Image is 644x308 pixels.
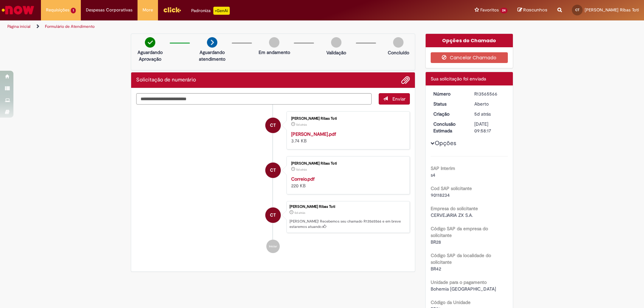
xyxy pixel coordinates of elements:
[428,111,470,117] dt: Criação
[7,24,31,29] a: Página inicial
[213,7,230,15] p: +GenAi
[379,93,410,105] button: Enviar
[191,7,230,15] div: Padroniza
[163,5,181,15] img: click_logo_yellow_360x200.png
[431,279,487,285] b: Unidade para o pagamento
[294,211,305,215] span: 5d atrás
[289,219,406,229] p: [PERSON_NAME]! Recebemos seu chamado R13565566 e em breve estaremos atuando.
[474,111,491,117] time: 25/09/2025 09:58:13
[428,101,470,107] dt: Status
[428,121,470,134] dt: Conclusão Estimada
[291,176,315,182] a: Correio.pdf
[45,24,95,29] a: Formulário de Atendimento
[431,252,491,265] b: Código SAP da localidade do solicitante
[431,192,450,198] span: 90118234
[431,239,441,245] span: BR28
[265,207,281,223] div: Camila Carius Ribas Toti
[431,266,441,272] span: BR42
[474,90,505,97] div: R13565566
[289,205,406,209] div: [PERSON_NAME] Ribas Toti
[270,117,276,133] span: CT
[265,163,281,178] div: Camila Carius Ribas Toti
[431,286,496,292] span: Bohemia [GEOGRAPHIC_DATA]
[136,77,196,83] h2: Solicitação de numerário Histórico de tíquete
[518,7,547,13] a: Rascunhos
[259,49,290,56] p: Em andamento
[296,168,307,172] time: 25/09/2025 09:58:05
[326,49,346,56] p: Validação
[431,76,486,82] span: Sua solicitação foi enviada
[431,185,472,191] b: Cod SAP solicitante
[291,131,403,144] div: 3.74 KB
[296,168,307,172] span: 5d atrás
[393,37,404,48] img: img-circle-grey.png
[265,118,281,133] div: Camila Carius Ribas Toti
[392,96,406,102] span: Enviar
[136,201,410,233] li: Camila Carius Ribas Toti
[145,37,155,48] img: check-circle-green.png
[270,162,276,178] span: CT
[431,165,455,171] b: SAP Interim
[134,49,166,62] p: Aguardando Aprovação
[474,111,491,117] span: 5d atrás
[474,101,505,107] div: Aberto
[269,37,279,48] img: img-circle-grey.png
[428,90,470,97] dt: Número
[431,212,473,218] span: CERVEJARIA ZX S.A.
[1,3,35,17] img: ServiceNow
[331,37,341,48] img: img-circle-grey.png
[523,7,547,13] span: Rascunhos
[291,176,403,189] div: 220 KB
[143,7,153,13] span: More
[388,49,409,56] p: Concluído
[291,162,403,166] div: [PERSON_NAME] Ribas Toti
[5,20,424,33] ul: Trilhas de página
[426,34,513,47] div: Opções do Chamado
[431,172,435,178] span: s4
[136,93,372,105] textarea: Digite sua mensagem aqui...
[431,205,478,211] b: Empresa do solicitante
[291,117,403,121] div: [PERSON_NAME] Ribas Toti
[296,123,307,127] time: 25/09/2025 09:58:05
[474,111,505,117] div: 25/09/2025 09:58:13
[71,8,76,13] span: 1
[196,49,228,62] p: Aguardando atendimento
[575,8,580,12] span: CT
[474,121,505,134] div: [DATE] 09:58:17
[431,299,471,305] b: Código da Unidade
[291,131,336,137] a: [PERSON_NAME].pdf
[136,105,410,260] ul: Histórico de tíquete
[270,207,276,223] span: CT
[500,8,507,13] span: 24
[401,76,410,84] button: Adicionar anexos
[46,7,69,13] span: Requisições
[585,7,639,13] span: [PERSON_NAME] Ribas Toti
[86,7,132,13] span: Despesas Corporativas
[294,211,305,215] time: 25/09/2025 09:58:13
[296,123,307,127] span: 5d atrás
[431,226,488,238] b: Código SAP da empresa do solicitante
[207,37,217,48] img: arrow-next.png
[480,7,499,13] span: Favoritos
[431,52,508,63] button: Cancelar Chamado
